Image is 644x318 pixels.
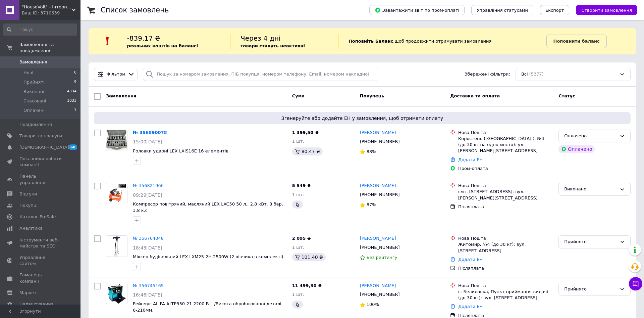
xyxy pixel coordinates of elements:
span: Інструменти веб-майстра та SEO [19,237,62,249]
span: Статус [558,93,575,98]
div: смт. [STREET_ADDRESS]: вул. [PERSON_NAME][STREET_ADDRESS] [458,189,553,201]
span: Міксер будівельний LEX LXM25-2H 2500W (2 вінчика в комплекті) [133,254,283,259]
a: Головки ударні LEX LXIS16E 16 елементів [133,148,228,153]
span: Виконані [23,89,44,95]
div: Оплачено [564,133,617,140]
input: Пошук [3,24,77,36]
span: 60 [69,144,77,150]
a: № 356764048 [133,236,164,241]
div: Пром-оплата [458,166,553,172]
span: Доставка та оплата [450,93,500,98]
a: Поповнити баланс [546,35,607,48]
a: Фото товару [106,183,127,204]
div: Післяплата [458,204,553,210]
span: Панель управління [19,173,62,185]
span: Cума [292,93,305,98]
a: [PERSON_NAME] [360,130,396,136]
div: Нова Пошта [458,130,553,136]
span: [DEMOGRAPHIC_DATA] [19,144,69,150]
span: Замовлення [106,93,136,98]
span: Нові [23,70,33,76]
a: Фото товару [106,283,127,304]
button: Експорт [540,5,570,15]
a: [PERSON_NAME] [360,235,396,242]
span: 1033 [67,98,76,104]
span: Маркет [19,290,37,296]
span: Всі [521,71,528,78]
span: Гаманець компанії [19,272,62,284]
div: Оплачено [558,145,595,153]
span: 9 [74,79,76,85]
span: Прийняті [23,79,44,85]
span: 1 шт. [292,245,304,250]
span: 15:00[DATE] [133,139,162,144]
span: Покупець [360,93,384,98]
span: Скасовані [23,98,46,104]
div: Житомир, №4 (до 30 кг): вул. [STREET_ADDRESS] [458,241,553,254]
a: № 356745165 [133,283,164,288]
a: Рейсмус AL-FA ALTP330-21 2200 Вт. /Висота оброблюваної деталі - 6-210мм. [133,301,284,313]
b: реальних коштів на балансі [127,43,198,48]
img: Фото товару [106,130,127,151]
span: 11 499,30 ₴ [292,283,322,288]
img: Фото товару [107,283,126,304]
span: Через 4 дні [240,34,281,42]
span: Управління сайтом [19,255,62,267]
span: 5 549 ₴ [292,183,311,188]
span: 2 095 ₴ [292,236,311,241]
span: 1 шт. [292,292,304,297]
span: -839.17 ₴ [127,34,160,42]
span: 100% [367,302,379,307]
div: Прийнято [564,286,617,293]
div: Нова Пошта [458,283,553,289]
span: 0 [74,70,76,76]
button: Створити замовлення [576,5,637,15]
div: Нова Пошта [458,183,553,189]
span: 1 шт. [292,139,304,144]
span: Без рейтингу [367,255,397,260]
span: Згенеруйте або додайте ЕН у замовлення, щоб отримати оплату [97,115,628,122]
div: 101.40 ₴ [292,253,326,261]
div: [PHONE_NUMBER] [359,290,401,299]
div: , щоб продовжити отримувати замовлення [338,34,546,49]
b: Поповніть Баланс [348,39,393,44]
span: 09:29[DATE] [133,192,162,198]
div: Ваш ID: 3710639 [22,10,80,16]
img: :exclamation: [103,36,113,46]
img: Фото товару [111,236,122,257]
span: 87% [367,202,376,207]
span: Збережені фільтри: [465,71,510,78]
div: [PHONE_NUMBER] [359,137,401,146]
div: Прийнято [564,238,617,245]
span: Покупці [19,202,38,209]
button: Завантажити звіт по пром-оплаті [369,5,465,15]
b: товари стануть неактивні [240,43,305,48]
div: Виконано [564,186,617,193]
span: Замовлення та повідомлення [19,42,80,54]
div: Післяплата [458,265,553,271]
span: 1 шт. [292,192,304,197]
span: Фільтри [107,71,125,78]
a: Створити замовлення [569,7,637,12]
a: № 356890078 [133,130,167,135]
span: Каталог ProSale [19,214,56,220]
a: Додати ЕН [458,157,483,162]
button: Чат з покупцем [629,277,642,290]
span: Завантажити звіт по пром-оплаті [375,7,459,13]
span: Створити замовлення [581,8,632,13]
span: Управління статусами [477,8,528,13]
a: Додати ЕН [458,257,483,262]
a: [PERSON_NAME] [360,283,396,289]
a: Компресор повітряний, масляний LEX LXC50 50 л., 2.8 кВт, 8 бар, 3.8 к.с [133,201,283,213]
span: Показники роботи компанії [19,156,62,168]
span: Відгуки [19,191,37,197]
h1: Список замовлень [101,6,169,14]
span: Експорт [545,8,564,13]
a: Додати ЕН [458,304,483,309]
img: Фото товару [106,183,127,204]
a: № 356821966 [133,183,164,188]
span: Повідомлення [19,122,52,128]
